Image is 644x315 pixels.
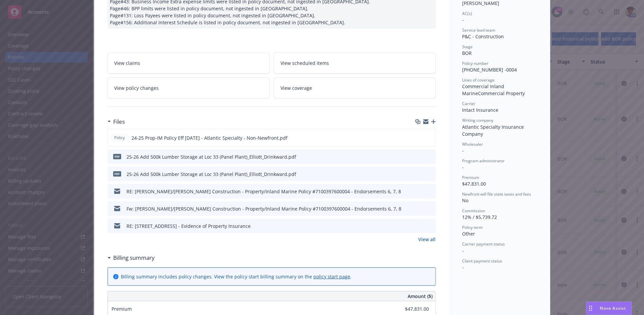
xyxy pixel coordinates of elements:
[427,188,433,195] button: preview file
[121,273,352,280] div: Billing summary includes policy changes. View the policy start billing summary on the .
[462,50,472,56] span: BOR
[427,171,433,178] button: preview file
[462,11,472,16] span: AC(s)
[462,124,525,137] span: Atlantic Specialty Insurance Company
[113,154,121,159] span: pdf
[462,231,475,237] span: Other
[462,258,503,264] span: Client payment status
[600,305,626,311] span: Nova Assist
[462,67,517,73] span: [PHONE_NUMBER] -0004
[462,77,495,83] span: Lines of coverage
[462,264,464,270] span: -
[462,247,464,254] span: -
[108,53,270,74] a: View claims
[462,44,473,50] span: Stage
[427,205,433,212] button: preview file
[462,181,486,187] span: $47,831.00
[587,302,595,315] div: Drag to move
[114,253,155,262] h3: Billing summary
[427,153,433,160] button: preview file
[108,117,125,126] div: Files
[274,78,436,98] a: View coverage
[427,134,433,141] button: preview file
[127,223,251,230] div: RE: [STREET_ADDRESS] - Evidence of Property Insurance
[462,17,464,23] span: -
[314,273,351,280] a: policy start page
[416,134,422,141] button: download file
[417,188,422,195] button: download file
[462,33,504,40] span: P&C - Construction
[462,197,469,204] span: No
[417,153,422,160] button: download file
[408,293,433,300] span: Amount ($)
[462,107,499,113] span: Intact Insurance
[462,175,479,180] span: Premium
[281,84,312,91] span: View coverage
[419,236,436,243] a: View all
[127,153,296,160] div: 25-26 Add 500k Lumber Storage at Loc 33 (Panel Plant)_Elliott_Drinkward.pdf
[462,147,464,154] span: -
[462,191,531,197] span: Newfront will file state taxes and fees
[462,214,497,220] span: 12% / $5,739.72
[586,302,632,315] button: Nova Assist
[462,83,506,96] span: Commercial Inland Marine
[462,158,505,164] span: Program administrator
[115,60,140,67] span: View claims
[462,225,483,230] span: Policy term
[112,306,132,312] span: Premium
[462,241,505,247] span: Carrier payment status
[127,205,402,212] div: Fw: [PERSON_NAME]/[PERSON_NAME] Construction - Property/Inland Marine Policy #7100397600004 - End...
[113,135,126,141] span: Policy
[462,27,496,33] span: Service lead team
[390,304,433,314] input: 0.00
[127,188,401,195] div: RE: [PERSON_NAME]/[PERSON_NAME] Construction - Property/Inland Marine Policy #7100397600004 - End...
[108,78,270,98] a: View policy changes
[417,171,422,178] button: download file
[113,171,121,176] span: pdf
[462,141,483,147] span: Wholesaler
[417,205,422,212] button: download file
[462,61,489,66] span: Policy number
[274,53,436,74] a: View scheduled items
[462,164,464,170] span: -
[114,117,125,126] h3: Files
[427,223,433,230] button: preview file
[462,117,494,123] span: Writing company
[281,60,329,67] span: View scheduled items
[108,253,155,262] div: Billing summary
[417,223,422,230] button: download file
[132,134,288,141] span: 24-25 Prop-IM Policy Eff [DATE] - Atlantic Specialty - Non-Newfront.pdf
[115,84,159,91] span: View policy changes
[462,208,485,214] span: Commission
[127,171,296,178] div: 25-26 Add 500k Lumber Storage at Loc 33 (Panel Plant)_Elliott_Drinkward.pdf
[462,101,476,106] span: Carrier
[478,90,525,96] span: Commercial Property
